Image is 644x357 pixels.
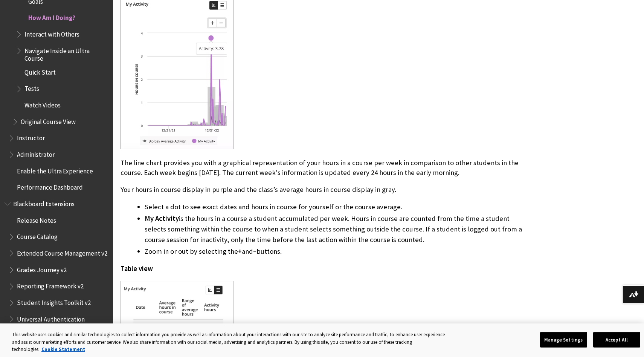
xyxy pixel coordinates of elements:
[13,198,75,208] span: Blackboard Extensions
[17,247,107,257] span: Extended Course Management v2
[28,12,75,22] span: How Am I Doing?
[21,115,76,126] span: Original Course View
[145,213,525,245] li: is the hours in a course a student accumulated per week. Hours in course are counted from the tim...
[121,264,153,273] span: Table view
[17,313,108,331] span: Universal Authentication Solution v2
[17,280,84,290] span: Reporting Framework v2
[540,332,587,348] button: Manage Settings
[12,331,451,353] div: This website uses cookies and similar technologies to collect information you provide as well as ...
[17,296,91,306] span: Student Insights Toolkit v2
[24,83,39,93] span: Tests
[5,198,108,331] nav: Book outline for Blackboard Extensions
[121,158,525,178] p: The line chart provides you with a graphical representation of your hours in a course per week in...
[593,332,640,348] button: Accept All
[121,185,525,195] p: Your hours in course display in purple and the class’s average hours in course display in gray.
[238,247,242,256] span: +
[145,202,525,212] li: Select a dot to see exact dates and hours in course for yourself or the course average.
[17,214,56,224] span: Release Notes
[17,264,67,274] span: Grades Journey v2
[24,66,56,76] span: Quick Start
[145,214,179,223] span: My Activity
[41,346,85,352] a: More information about your privacy, opens in a new tab
[24,99,61,109] span: Watch Videos
[145,246,525,257] li: Zoom in or out by selecting the and buttons.
[17,148,55,158] span: Administrator
[24,28,79,38] span: Interact with Others
[24,44,108,62] span: Navigate Inside an Ultra Course
[253,247,256,256] span: –
[17,132,45,142] span: Instructor
[17,165,93,175] span: Enable the Ultra Experience
[17,231,58,241] span: Course Catalog
[17,181,83,192] span: Performance Dashboard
